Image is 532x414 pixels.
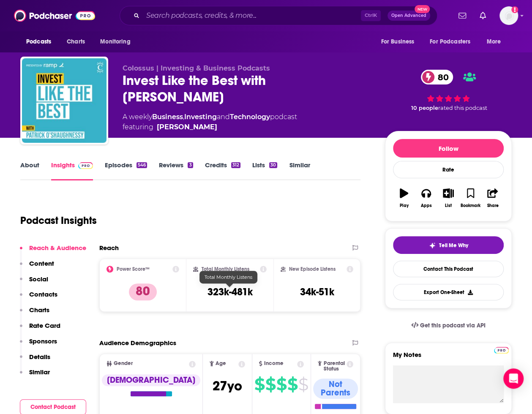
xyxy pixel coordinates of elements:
div: Not Parents [313,379,358,399]
button: Open AdvancedNew [387,11,430,21]
span: $ [298,378,308,391]
a: Pro website [494,346,509,354]
span: Tell Me Why [439,242,468,249]
p: Reach & Audience [29,244,86,252]
h2: Reach [99,244,119,252]
span: More [487,36,501,48]
div: Search podcasts, credits, & more... [120,6,437,25]
button: Bookmark [459,183,481,213]
button: Rate Card [20,321,60,337]
span: and [217,113,230,121]
a: Similar [289,161,310,180]
button: open menu [20,34,62,50]
button: List [437,183,459,213]
button: Sponsors [20,337,57,353]
h2: Total Monthly Listens [202,266,249,272]
span: Logged in as gmalloy [499,6,518,25]
img: User Profile [499,6,518,25]
div: Share [487,203,498,208]
span: Age [216,361,226,366]
span: Podcasts [26,36,51,48]
p: Details [29,353,50,361]
a: Charts [61,34,90,50]
img: Podchaser - Follow, Share and Rate Podcasts [14,8,95,24]
span: Ctrl K [361,10,381,21]
a: Technology [230,113,270,121]
a: Show notifications dropdown [455,8,469,23]
span: 10 people [411,105,438,111]
p: Charts [29,306,49,314]
span: New [415,5,430,13]
p: Social [29,275,48,283]
span: Charts [67,36,85,48]
button: Follow [393,139,504,158]
p: Contacts [29,290,57,298]
button: Details [20,353,50,368]
span: $ [287,378,297,391]
a: Episodes546 [105,161,147,180]
span: For Business [381,36,414,48]
p: 80 [129,283,157,300]
h3: 323k-481k [207,286,252,298]
h2: Audience Demographics [99,339,176,347]
span: $ [265,378,276,391]
a: Contact This Podcast [393,261,504,277]
button: Reach & Audience [20,244,86,259]
button: Charts [20,306,49,321]
div: 546 [136,162,147,168]
span: Colossus | Investing & Business Podcasts [123,64,270,72]
h2: New Episode Listens [289,266,336,272]
button: Share [482,183,504,213]
button: Similar [20,368,50,384]
div: 30 [269,162,277,168]
span: featuring [123,122,297,132]
a: Show notifications dropdown [476,8,489,23]
div: 312 [231,162,240,168]
div: 80 10 peoplerated this podcast [385,64,512,117]
span: Get this podcast via API [420,322,486,329]
div: List [445,203,452,208]
p: Rate Card [29,321,60,330]
button: tell me why sparkleTell Me Why [393,236,504,254]
span: Parental Status [323,361,345,372]
div: A weekly podcast [123,112,297,132]
h2: Power Score™ [117,266,150,272]
div: Apps [421,203,432,208]
a: Reviews3 [159,161,193,180]
span: 80 [429,70,453,84]
button: open menu [94,34,141,50]
a: Business [152,113,183,121]
div: Play [400,203,409,208]
img: Podchaser Pro [494,347,509,354]
span: , [183,113,184,121]
span: 27 yo [213,378,242,394]
a: Credits312 [205,161,240,180]
img: Podchaser Pro [78,162,93,169]
div: Bookmark [461,203,480,208]
span: For Podcasters [430,36,470,48]
p: Content [29,259,54,267]
a: InsightsPodchaser Pro [51,161,93,180]
img: Invest Like the Best with Patrick O'Shaughnessy [22,58,106,143]
button: Play [393,183,415,213]
span: Open Advanced [391,14,426,18]
div: [DEMOGRAPHIC_DATA] [102,374,200,386]
button: open menu [424,34,483,50]
a: 80 [421,70,453,84]
span: $ [254,378,265,391]
button: Contacts [20,290,57,306]
h1: Podcast Insights [20,214,97,227]
span: Total Monthly Listens [205,274,252,280]
h3: 34k-51k [300,286,334,298]
div: Rate [393,161,504,178]
button: Export One-Sheet [393,284,504,300]
div: Open Intercom Messenger [503,368,524,389]
span: $ [276,378,286,391]
button: Apps [415,183,437,213]
a: Get this podcast via API [404,315,492,336]
button: open menu [481,34,512,50]
p: Sponsors [29,337,57,345]
span: Income [264,361,284,366]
